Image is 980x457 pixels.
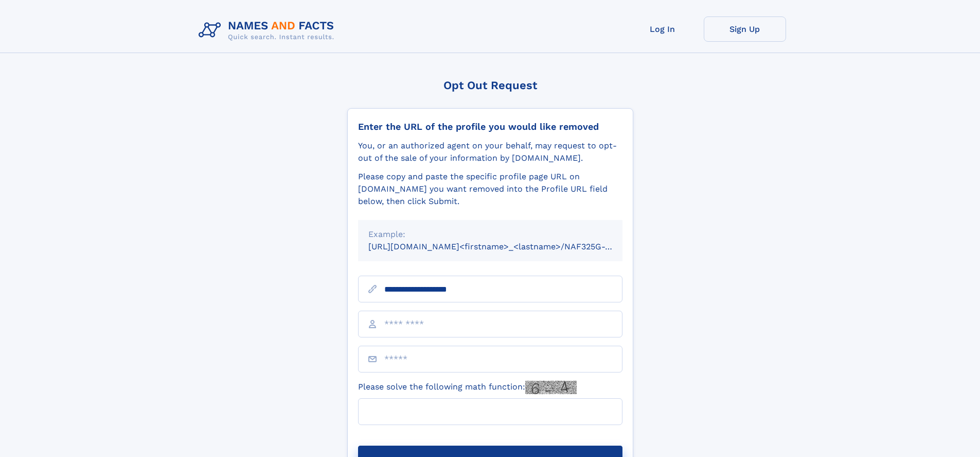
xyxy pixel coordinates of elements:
div: You, or an authorized agent on your behalf, may request to opt-out of the sale of your informatio... [358,140,622,164]
a: Log In [621,16,704,42]
label: Please solve the following math function: [358,381,577,394]
div: Opt Out Request [347,79,633,92]
img: Logo Names and Facts [194,16,343,44]
div: Enter the URL of the profile you would like removed [358,121,622,132]
div: Example: [368,228,612,241]
div: Please copy and paste the specific profile page URL on [DOMAIN_NAME] you want removed into the Pr... [358,171,622,208]
small: [URL][DOMAIN_NAME]<firstname>_<lastname>/NAF325G-xxxxxxxx [368,242,642,251]
a: Sign Up [704,16,786,42]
